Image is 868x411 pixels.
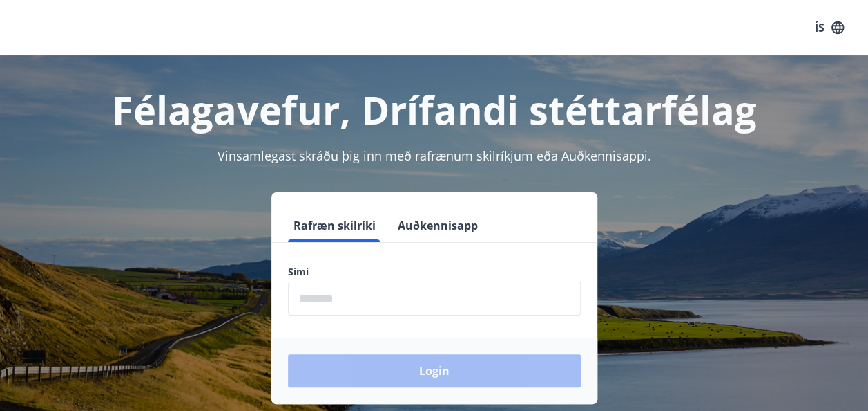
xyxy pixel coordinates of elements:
button: Auðkennisapp [392,209,483,242]
span: Vinsamlegast skráðu þig inn með rafrænum skilríkjum eða Auðkennisappi. [218,147,651,164]
button: Rafræn skilríki [288,209,381,242]
h1: Félagavefur, Drífandi stéttarfélag [17,83,851,136]
label: Sími [288,265,581,279]
button: ÍS [807,15,851,40]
